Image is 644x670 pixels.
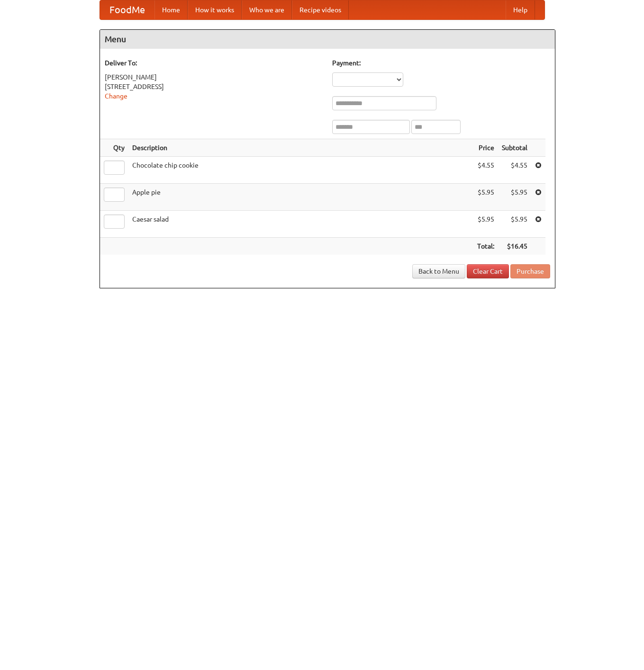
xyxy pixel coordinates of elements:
[105,82,323,91] div: [STREET_ADDRESS]
[473,184,498,211] td: $5.95
[128,139,473,157] th: Description
[473,139,498,157] th: Price
[242,0,292,19] a: Who we are
[128,211,473,238] td: Caesar salad
[332,58,550,68] h5: Payment:
[467,264,509,278] a: Clear Cart
[498,211,531,238] td: $5.95
[498,139,531,157] th: Subtotal
[292,0,349,19] a: Recipe videos
[473,211,498,238] td: $5.95
[412,264,465,278] a: Back to Menu
[100,139,128,157] th: Qty
[473,238,498,255] th: Total:
[128,184,473,211] td: Apple pie
[105,92,127,100] a: Change
[498,238,531,255] th: $16.45
[473,157,498,184] td: $4.55
[510,264,550,278] button: Purchase
[154,0,188,19] a: Home
[100,0,154,19] a: FoodMe
[105,72,323,82] div: [PERSON_NAME]
[498,184,531,211] td: $5.95
[188,0,242,19] a: How it works
[498,157,531,184] td: $4.55
[105,58,323,68] h5: Deliver To:
[100,30,555,49] h4: Menu
[506,0,535,19] a: Help
[128,157,473,184] td: Chocolate chip cookie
